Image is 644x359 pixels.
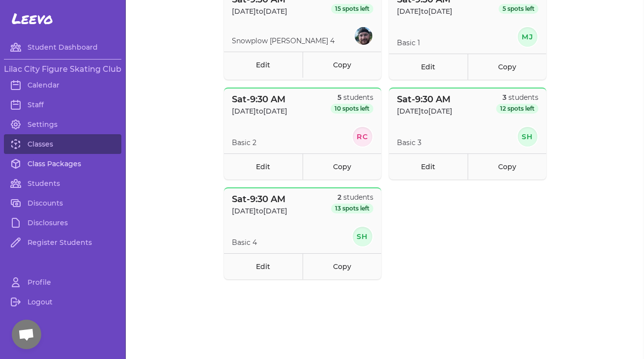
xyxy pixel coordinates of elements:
[397,106,452,116] p: [DATE] to [DATE]
[468,54,546,80] a: Copy
[4,63,121,75] h3: Lilac City Figure Skating Club
[303,153,381,179] a: Copy
[331,192,373,202] p: students
[4,75,121,95] a: Calendar
[331,204,373,213] span: 13 spots left
[4,193,121,213] a: Discounts
[337,93,341,102] span: 5
[224,253,303,279] a: Edit
[503,93,506,102] span: 3
[397,92,452,106] p: Sat - 9:30 AM
[224,153,303,179] a: Edit
[357,132,368,141] text: RC
[303,253,381,279] a: Copy
[389,54,468,80] a: Edit
[4,292,121,312] a: Logout
[232,6,287,16] p: [DATE] to [DATE]
[4,134,121,154] a: Classes
[232,138,256,148] p: Basic 2
[521,32,533,41] text: MJ
[4,174,121,193] a: Students
[4,115,121,134] a: Settings
[496,92,538,102] p: students
[331,4,373,14] span: 15 spots left
[337,193,341,202] span: 2
[331,104,373,114] span: 10 spots left
[232,238,257,247] p: Basic 4
[232,206,287,216] p: [DATE] to [DATE]
[357,232,368,241] text: SH
[389,153,468,179] a: Edit
[4,233,121,252] a: Register Students
[468,153,546,179] a: Copy
[303,52,381,78] a: Copy
[232,106,287,116] p: [DATE] to [DATE]
[4,154,121,174] a: Class Packages
[397,138,421,148] p: Basic 3
[232,36,335,46] p: Snowplow [PERSON_NAME] 4
[4,95,121,115] a: Staff
[232,192,287,206] p: Sat - 9:30 AM
[232,92,287,106] p: Sat - 9:30 AM
[224,52,303,78] a: Edit
[499,4,538,14] span: 5 spots left
[4,272,121,292] a: Profile
[331,92,373,102] p: students
[496,104,538,114] span: 12 spots left
[12,10,53,28] span: Leevo
[397,6,452,16] p: [DATE] to [DATE]
[4,37,121,57] a: Student Dashboard
[12,320,41,349] div: Open chat
[4,213,121,233] a: Disclosures
[397,38,420,48] p: Basic 1
[522,132,533,141] text: SH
